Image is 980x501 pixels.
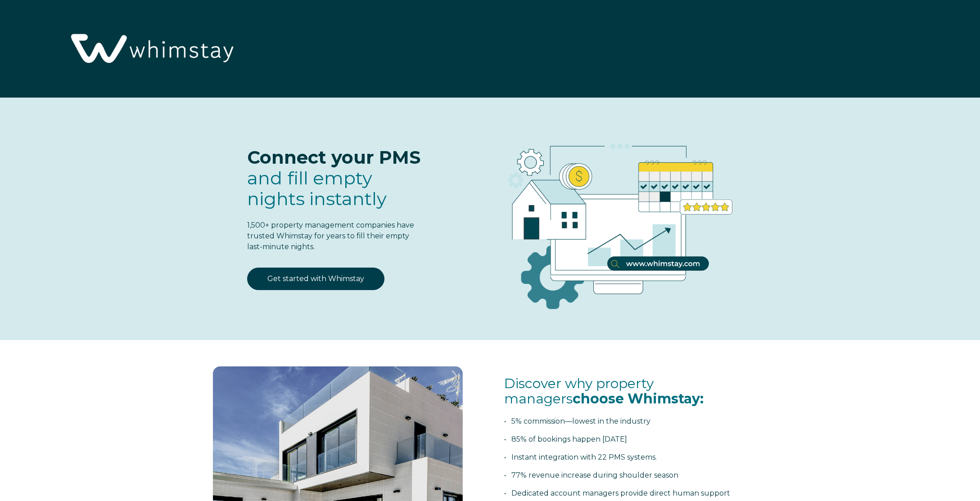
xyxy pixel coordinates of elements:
[456,116,773,323] img: RBO Ilustrations-03
[504,471,678,479] span: • 77% revenue increase during shoulder season
[247,146,420,168] span: Connect your PMS
[247,167,387,210] span: and
[63,4,239,94] img: Whimstay Logo-02 1
[247,268,384,290] a: Get started with Whimstay
[504,375,704,407] span: Discover why property managers
[247,167,387,210] span: fill empty nights instantly
[504,453,657,461] span: • Instant integration with 22 PMS systems.
[573,390,704,407] span: choose Whimstay:
[504,489,730,497] span: • Dedicated account managers provide direct human support
[504,435,627,443] span: • 85% of bookings happen [DATE]
[247,221,414,251] span: 1,500+ property management companies have trusted Whimstay for years to fill their empty last-min...
[504,417,650,425] span: • 5% commission—lowest in the industry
